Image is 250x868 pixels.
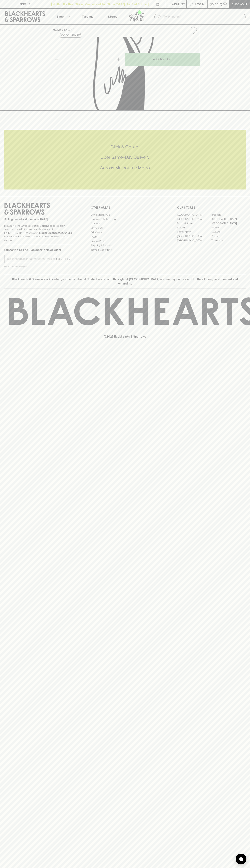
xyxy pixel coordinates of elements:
a: SHOP [64,28,72,31]
p: Tastings [82,14,93,19]
img: bubble-icon [239,857,243,861]
button: Add to wishlist [188,26,198,35]
a: Geelong [211,230,246,234]
button: Shop [50,9,75,24]
a: [GEOGRAPHIC_DATA] [177,217,211,221]
a: [GEOGRAPHIC_DATA] [177,238,211,243]
p: Shop [56,14,64,19]
p: SUBSCRIBE [56,257,71,261]
a: Privacy Policy [91,239,159,243]
a: [GEOGRAPHIC_DATA] [211,217,246,221]
h5: Uber Same-Day Delivery [4,154,246,160]
a: Prahran [211,234,246,238]
p: ADD TO CART [153,57,172,61]
a: Fitzroy [211,225,246,230]
a: Tastings [75,9,100,24]
p: $0.00 [210,2,218,6]
button: ADD TO CART [125,53,200,66]
img: Fonseca Late Bottled Vintage 2018 750ml [50,37,200,110]
a: Stores [100,9,125,24]
a: [GEOGRAPHIC_DATA] [211,221,246,225]
p: It is against the law to sell or supply alcohol to, or to obtain alcohol on behalf of a person un... [4,224,73,242]
p: We will never spam you [4,265,73,268]
a: Brunswick West [177,221,211,225]
p: OTHER AREAS [91,205,159,210]
a: Gift Cards [91,230,159,235]
a: Braddon [211,213,246,217]
p: Checkout [231,2,247,6]
a: Contact Us [91,226,159,230]
p: 0 [224,3,226,5]
a: Shipping Information [91,243,159,248]
button: SUBSCRIBE [55,255,73,263]
p: FIND US [19,2,31,6]
strong: Liquor License #32064953 [39,231,72,234]
p: Wishlist [172,2,185,6]
a: [GEOGRAPHIC_DATA] [177,234,211,238]
p: Login [195,2,204,6]
a: Bottle Drop FAQ's [91,213,159,217]
button: Add to wishlist [59,33,82,38]
a: Terms & Conditions [91,248,159,252]
div: Call to action block [4,130,246,189]
h5: Across Melbourne Metro [4,165,246,171]
p: OUR STORES [177,205,246,210]
a: Thornbury [211,238,246,243]
p: Sibling owned and run since [DATE] [4,218,73,221]
input: Try "Pinot noir" [163,14,243,20]
a: Fitzroy North [177,230,211,234]
p: Stores [108,14,117,19]
a: [GEOGRAPHIC_DATA] [177,213,211,217]
a: FAQ's [91,235,159,239]
a: Careers [91,221,159,226]
a: HOME [53,28,61,31]
a: Business & Bulk Gifting [91,217,159,221]
a: Elwood [177,225,211,230]
p: Subscribe to The Blackhearts Newsletter [4,248,73,252]
p: Blackhearts & Sparrows acknowledges the traditional Custodians of land throughout [GEOGRAPHIC_DAT... [7,277,243,286]
input: e.g. jane@blackheartsandsparrows.com.au [7,256,55,262]
h5: Click & Collect [4,144,246,150]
